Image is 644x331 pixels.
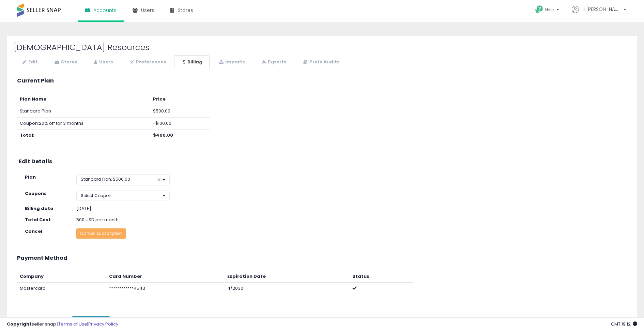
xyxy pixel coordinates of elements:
a: Users [85,55,120,69]
div: 500 USD per month [71,217,225,223]
button: Cancel subscription [76,228,126,239]
strong: Cancel [25,228,42,235]
a: Privacy Policy [88,321,118,327]
strong: Copyright [7,321,32,327]
td: $500.00 [150,105,200,118]
a: Imports [210,55,252,69]
h2: [DEMOGRAPHIC_DATA] Resources [14,43,630,52]
span: Hi [PERSON_NAME] [581,6,622,13]
h3: Current Plan [17,78,627,84]
div: [DATE] [76,206,220,212]
span: Users [141,7,154,14]
h3: Payment Method [17,255,627,261]
a: Exports [253,55,294,69]
strong: Coupons [25,190,47,197]
a: Hi [PERSON_NAME] [572,6,626,21]
div: seller snap | | [7,321,118,328]
th: Company [17,271,106,283]
a: Billing [174,55,210,69]
strong: Billing date [25,205,53,212]
span: Help [545,7,554,13]
th: Card Number [106,271,225,283]
a: Terms of Use [58,321,87,327]
span: 2025-10-9 19:12 GMT [611,321,637,327]
th: Price [150,93,200,105]
b: $400.00 [153,132,173,138]
td: Coupon: 20% off for 3 months [17,117,150,130]
a: Stores [46,55,85,69]
b: Total: [20,132,34,138]
th: Expiration Date [225,271,350,283]
td: Standard Plan [17,105,150,118]
td: -$100.00 [150,117,200,130]
span: Accounts [93,7,117,14]
td: 4/2030 [225,283,350,295]
button: Show Invoices [72,316,110,326]
span: × [157,176,161,183]
a: Preferences [121,55,173,69]
button: Standard Plan, $500.00 × [76,174,170,185]
a: Edit [14,55,45,69]
span: Standard Plan, $500.00 [81,176,130,182]
strong: Total Cost [25,216,51,223]
span: Stores [178,7,193,14]
button: Select Coupon [76,191,170,200]
th: Status [350,271,414,283]
a: Prefs Audits [294,55,347,69]
i: Get Help [535,5,543,14]
h3: Edit Details [19,159,625,165]
td: Mastercard [17,283,106,295]
span: Select Coupon [81,193,111,198]
strong: Plan [25,174,36,180]
th: Plan Name [17,93,150,105]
